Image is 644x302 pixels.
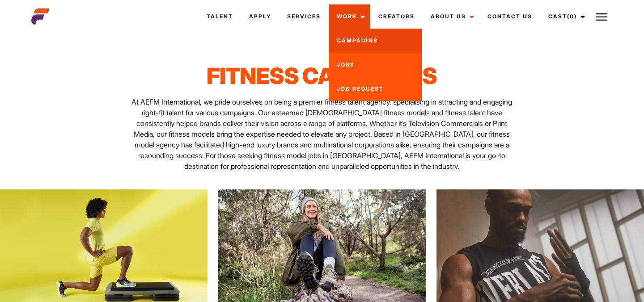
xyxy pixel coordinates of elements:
a: Cast(0) [540,4,590,29]
a: Job Request [329,77,422,101]
span: (0) [567,13,577,20]
img: Burger icon [596,12,607,22]
img: cropped-aefm-brand-fav-22-square.png [31,8,49,25]
a: Talent [199,4,241,29]
a: Work [329,4,370,29]
a: Contact Us [479,4,540,29]
a: Campaigns [329,29,422,53]
a: Jobs [329,53,422,77]
a: Services [279,4,329,29]
h1: Fitness Campaigns [130,63,514,89]
a: About Us [423,4,479,29]
a: Creators [370,4,423,29]
p: At AEFM International, we pride ourselves on being a premier fitness talent agency, specialising ... [130,96,514,172]
a: Apply [241,4,279,29]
